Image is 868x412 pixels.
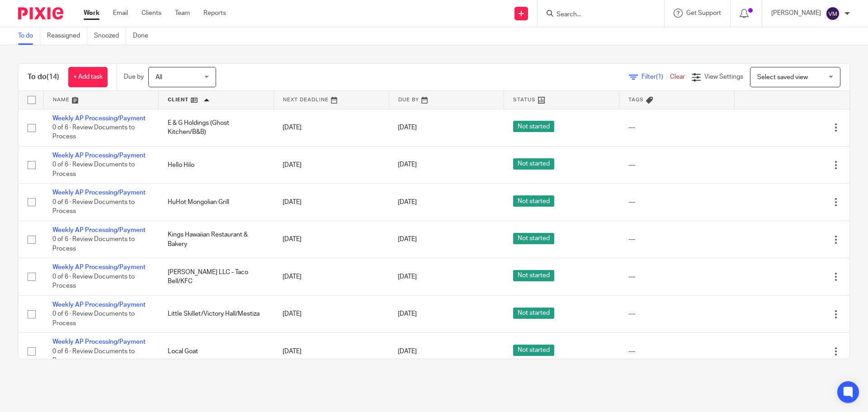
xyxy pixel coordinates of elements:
a: Weekly AP Processing/Payment [52,339,146,345]
a: Email [113,9,128,18]
div: --- [628,198,726,207]
div: --- [628,123,726,132]
a: To do [18,27,40,45]
a: Weekly AP Processing/Payment [52,115,146,122]
span: [DATE] [398,311,417,317]
td: [DATE] [274,109,389,146]
a: Clients [142,9,161,18]
td: E & G Holdings (Ghost Kitchen/B&B) [159,109,274,146]
span: Filter [642,74,670,80]
span: 0 of 6 · Review Documents to Process [52,199,135,215]
span: [DATE] [398,199,417,205]
span: All [156,74,162,81]
td: [DATE] [274,333,389,370]
a: Snoozed [94,27,126,45]
td: Kings Hawaiian Restaurant & Bakery [159,221,274,258]
td: Little Skillet/Victory Hall/Mestiza [159,295,274,332]
span: 0 of 6 · Review Documents to Process [52,348,135,364]
p: Due by [124,72,144,81]
img: Pixie [18,7,63,19]
div: --- [628,235,726,244]
a: Team [175,9,190,18]
div: --- [628,309,726,318]
a: Weekly AP Processing/Payment [52,264,146,270]
td: [PERSON_NAME] LLC - Taco Bell/KFC [159,258,274,295]
h1: To do [28,72,59,82]
input: Search [556,11,637,19]
a: Weekly AP Processing/Payment [52,227,146,233]
span: (14) [47,73,59,81]
span: [DATE] [398,162,417,168]
span: Not started [513,233,554,244]
td: [DATE] [274,295,389,332]
a: + Add task [68,67,108,87]
td: HuHot Mongolian Grill [159,184,274,221]
a: Work [84,9,99,18]
span: Not started [513,345,554,356]
span: Not started [513,121,554,132]
a: Reassigned [47,27,87,45]
span: 0 of 6 · Review Documents to Process [52,162,135,178]
p: [PERSON_NAME] [771,9,821,18]
a: Clear [670,74,685,80]
a: Done [133,27,155,45]
a: Weekly AP Processing/Payment [52,152,146,159]
span: [DATE] [398,237,417,243]
span: 0 of 6 · Review Documents to Process [52,311,135,327]
td: [DATE] [274,258,389,295]
img: svg%3E [826,6,840,21]
div: --- [628,161,726,170]
td: Local Goat [159,333,274,370]
td: [DATE] [274,184,389,221]
a: Weekly AP Processing/Payment [52,189,146,196]
span: Not started [513,158,554,170]
span: [DATE] [398,124,417,131]
span: [DATE] [398,274,417,280]
div: --- [628,272,726,281]
span: 0 of 6 · Review Documents to Process [52,236,135,252]
span: Select saved view [757,74,808,81]
a: Reports [203,9,226,18]
span: Not started [513,195,554,207]
span: Not started [513,308,554,319]
span: [DATE] [398,348,417,355]
span: 0 of 6 · Review Documents to Process [52,274,135,289]
span: Not started [513,270,554,281]
span: Get Support [686,10,721,16]
div: --- [628,347,726,356]
td: Hello Hilo [159,146,274,183]
span: View Settings [704,74,743,80]
td: [DATE] [274,146,389,183]
span: 0 of 6 · Review Documents to Process [52,124,135,140]
span: (1) [656,74,663,80]
td: [DATE] [274,221,389,258]
span: Tags [628,97,644,102]
a: Weekly AP Processing/Payment [52,302,146,308]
